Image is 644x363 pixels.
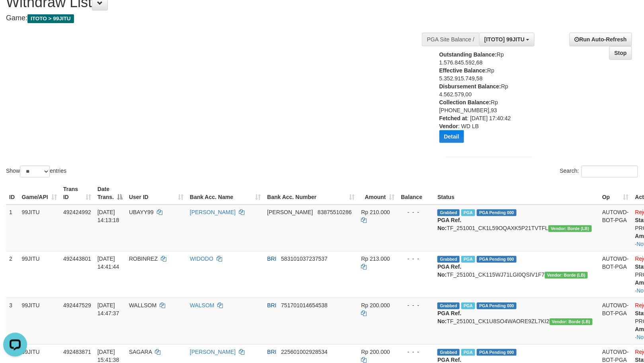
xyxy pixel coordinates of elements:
[63,349,91,355] span: 492483871
[3,3,27,27] button: Open LiveChat chat widget
[361,256,390,262] span: Rp 213.000
[582,166,638,178] input: Search:
[361,349,390,355] span: Rp 200.000
[437,217,461,231] b: PGA Ref. No:
[129,302,157,308] span: WALLSOM
[439,99,491,105] b: Collection Balance:
[439,123,458,129] b: Vendor
[401,301,431,309] div: - - -
[434,298,599,344] td: TF_251001_CK1U8SO4WAORE9ZL7KI2
[439,51,522,149] div: Rp 1.576.845.592,68 Rp 5.352.915.749,58 Rp 4.562.579,00 Rp [PHONE_NUMBER],93 : [DATE] 17:40:42 : ...
[439,83,502,90] b: Disbursement Balance:
[6,205,19,252] td: 1
[560,166,638,178] label: Search:
[27,14,74,23] span: ITOTO > 99JITU
[267,209,313,215] span: [PERSON_NAME]
[190,209,236,215] a: [PERSON_NAME]
[434,205,599,252] td: TF_251001_CK1L59OQAXK5P21TVTFL
[398,182,435,205] th: Balance
[20,166,50,178] select: Showentries
[6,298,19,344] td: 3
[599,205,632,252] td: AUTOWD-BOT-PGA
[434,251,599,298] td: TF_251001_CK115WJ71LGI0QSIV1F7
[461,209,475,216] span: Marked by aekjaguar
[401,348,431,356] div: - - -
[6,14,422,22] h4: Game:
[548,225,592,232] span: Vendor URL: https://dashboard.q2checkout.com/secure
[190,349,236,355] a: [PERSON_NAME]
[358,182,398,205] th: Amount: activate to sort column ascending
[401,208,431,216] div: - - -
[281,256,328,262] span: Copy 583101037237537 to clipboard
[439,115,467,121] b: Fetched at
[401,255,431,263] div: - - -
[98,349,119,363] span: [DATE] 15:41:38
[6,166,66,178] label: Show entries
[437,263,461,278] b: PGA Ref. No:
[94,182,126,205] th: Date Trans.: activate to sort column descending
[267,349,276,355] span: BRI
[63,209,91,215] span: 492424992
[267,256,276,262] span: BRI
[98,209,119,223] span: [DATE] 14:13:18
[361,302,390,308] span: Rp 200.000
[19,251,60,298] td: 99JITU
[437,349,460,356] span: Grabbed
[19,298,60,344] td: 99JITU
[439,67,488,74] b: Effective Balance:
[437,256,460,263] span: Grabbed
[318,209,352,215] span: Copy 83875510286 to clipboard
[550,318,593,325] span: Vendor URL: https://dashboard.q2checkout.com/secure
[477,256,517,263] span: PGA Pending
[60,182,94,205] th: Trans ID: activate to sort column ascending
[477,209,517,216] span: PGA Pending
[281,349,328,355] span: Copy 225601002928534 to clipboard
[190,302,215,308] a: WALSOM
[129,256,158,262] span: ROBINREZ
[437,302,460,309] span: Grabbed
[187,182,264,205] th: Bank Acc. Name: activate to sort column ascending
[461,256,475,263] span: Marked by aekjaguar
[129,349,152,355] span: SAGARA
[63,256,91,262] span: 492443801
[484,36,525,43] span: [ITOTO] 99JITU
[479,33,535,46] button: [ITOTO] 99JITU
[63,302,91,308] span: 492447529
[461,302,475,309] span: Marked by aekjaguar
[361,209,390,215] span: Rp 210.000
[281,302,328,308] span: Copy 751701014654538 to clipboard
[461,349,475,356] span: Marked by aekjaguar
[264,182,358,205] th: Bank Acc. Number: activate to sort column ascending
[98,302,119,316] span: [DATE] 14:47:37
[545,272,588,279] span: Vendor URL: https://dashboard.q2checkout.com/secure
[434,182,599,205] th: Status
[190,256,213,262] a: WIDODO
[570,33,632,46] a: Run Auto-Refresh
[477,302,517,309] span: PGA Pending
[599,182,632,205] th: Op: activate to sort column ascending
[599,298,632,344] td: AUTOWD-BOT-PGA
[126,182,187,205] th: User ID: activate to sort column ascending
[437,209,460,216] span: Grabbed
[599,251,632,298] td: AUTOWD-BOT-PGA
[609,46,632,60] a: Stop
[19,182,60,205] th: Game/API: activate to sort column ascending
[6,182,19,205] th: ID
[19,205,60,252] td: 99JITU
[422,33,479,46] div: PGA Site Balance /
[477,349,517,356] span: PGA Pending
[439,130,464,143] button: Detail
[129,209,154,215] span: UBAYY99
[437,310,461,324] b: PGA Ref. No:
[267,302,276,308] span: BRI
[6,251,19,298] td: 2
[439,51,497,58] b: Outstanding Balance:
[98,256,119,270] span: [DATE] 14:41:44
